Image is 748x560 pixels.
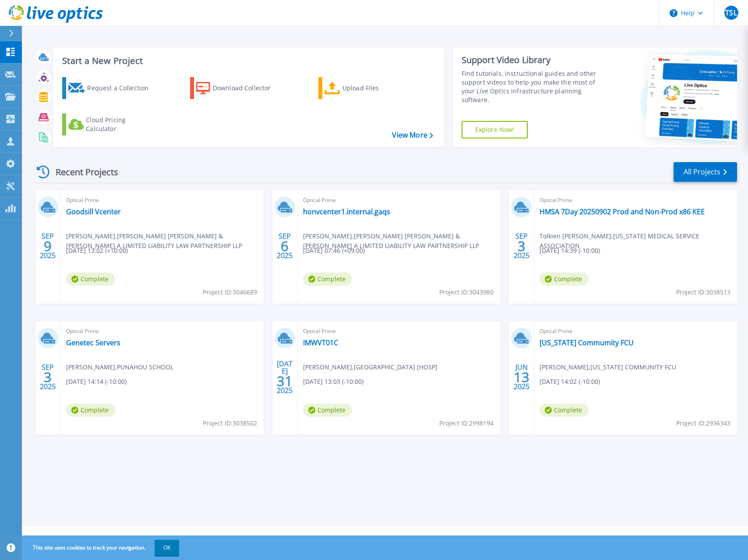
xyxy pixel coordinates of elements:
span: Complete [540,404,589,417]
div: Find tutorials, instructional guides and other support videos to help you make the most of your L... [462,69,606,104]
span: [DATE] 07:46 (+09:00) [303,246,365,255]
span: [DATE] 13:03 (-10:00) [303,377,363,386]
a: Cloud Pricing Calculator [62,113,160,135]
a: Genetec Servers [66,338,120,347]
div: [DATE] 2025 [276,361,293,393]
span: Optical Prime [66,326,258,336]
a: View More [392,131,433,139]
span: [DATE] 13:02 (+10:00) [66,246,128,255]
span: [DATE] 14:02 (-10:00) [540,377,600,386]
span: 3 [44,373,52,381]
div: Support Video Library [462,54,606,66]
span: Project ID: 2936343 [676,418,730,428]
a: Download Collector [190,77,288,99]
span: Optical Prime [303,195,495,205]
div: Download Collector [213,79,283,97]
span: Project ID: 2998194 [439,418,494,428]
span: [PERSON_NAME] , [US_STATE] COMMUNITY FCU [540,362,676,372]
a: honvcenter1.internal.gaqs [303,207,390,216]
span: [DATE] 14:39 (-10:00) [540,246,600,255]
span: 9 [44,242,52,250]
span: [PERSON_NAME] , PUNAHOU SCHOOL [66,362,173,372]
span: 13 [514,373,529,381]
span: Optical Prime [303,326,495,336]
div: SEP 2025 [39,361,56,393]
span: Project ID: 3043980 [439,287,494,297]
span: Complete [66,404,115,417]
span: Complete [303,404,352,417]
span: Complete [303,273,352,286]
a: HMSA 7Day 20250902 Prod and Non-Prod x86 KEE [540,207,705,216]
a: Upload Files [318,77,416,99]
span: Tolkien [PERSON_NAME] , [US_STATE] MEDICAL SERVICE ASSOCIATION [540,231,737,251]
a: All Projects [674,162,737,182]
span: Project ID: 3038513 [676,287,730,297]
span: 3 [518,242,526,250]
span: 6 [281,242,289,250]
span: [DATE] 14:14 (-10:00) [66,377,127,386]
div: SEP 2025 [513,230,530,262]
a: Request a Collection [62,77,160,99]
a: Goodsill Vcenter [66,207,121,216]
span: Optical Prime [540,326,732,336]
div: Upload Files [342,79,413,97]
h3: Start a New Project [62,56,433,66]
span: [PERSON_NAME] , [PERSON_NAME] [PERSON_NAME] & [PERSON_NAME] A LIMITED LIABILITY LAW PARTNERSHIP LLP [66,231,264,251]
span: Complete [66,273,115,286]
a: [US_STATE] Commumity FCU [540,338,634,347]
span: Complete [540,273,589,286]
div: SEP 2025 [276,230,293,262]
div: Recent Projects [34,161,130,183]
div: JUN 2025 [513,361,530,393]
span: [PERSON_NAME] , [PERSON_NAME] [PERSON_NAME] & [PERSON_NAME] A LIMITED LIABILITY LAW PARTNERSHIP LLP [303,231,501,251]
div: Request a Collection [87,79,157,97]
div: SEP 2025 [39,230,56,262]
span: Project ID: 3046689 [203,287,257,297]
span: Optical Prime [66,195,258,205]
span: TSL [725,9,737,16]
a: IMWVT01C [303,338,338,347]
span: 31 [277,377,293,385]
span: Project ID: 3038502 [203,418,257,428]
button: OK [155,540,179,556]
span: This site uses cookies to track your navigation. [24,540,179,556]
div: Cloud Pricing Calculator [86,116,156,133]
span: Optical Prime [540,195,732,205]
span: [PERSON_NAME] , [GEOGRAPHIC_DATA] [HOSP] [303,362,438,372]
a: Explore Now! [462,121,528,138]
